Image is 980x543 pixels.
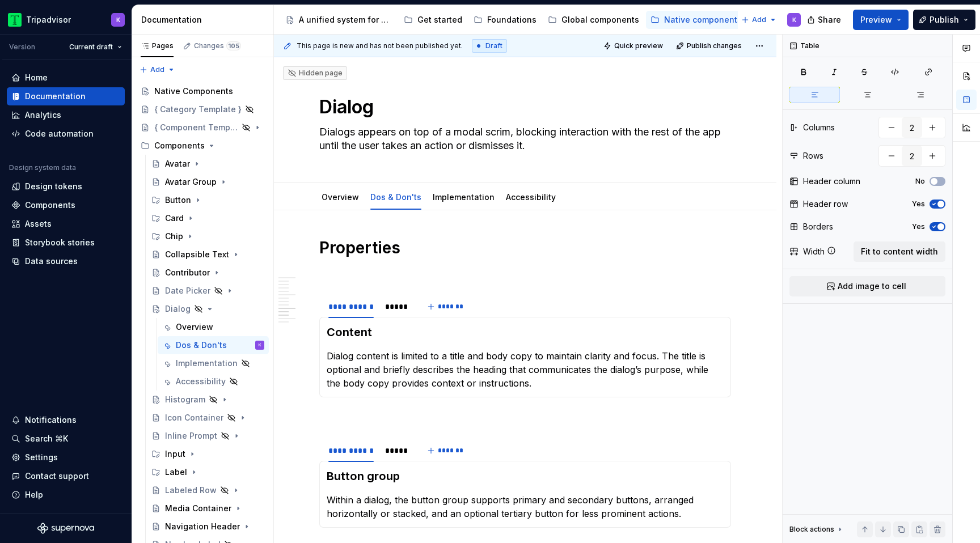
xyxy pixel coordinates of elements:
[25,72,48,83] div: Home
[147,209,269,227] div: Card
[147,391,269,409] a: Histogram
[226,41,241,50] span: 105
[154,140,205,151] div: Components
[803,150,823,162] div: Rows
[7,448,125,466] a: Settings
[7,69,125,87] a: Home
[165,430,217,442] div: Inline Prompt
[317,94,729,121] textarea: Dialog
[147,245,269,264] a: Collapsible Text
[803,122,835,133] div: Columns
[803,221,833,232] div: Borders
[158,372,269,391] a: Accessibility
[165,412,223,423] div: Icon Container
[165,194,191,206] div: Button
[165,231,183,242] div: Chip
[136,82,269,100] a: Native Components
[8,13,22,27] img: 0ed0e8b8-9446-497d-bad0-376821b19aa5.png
[136,137,269,155] div: Components
[9,43,35,52] div: Version
[7,106,125,124] a: Analytics
[485,41,502,50] span: Draft
[147,409,269,427] a: Icon Container
[147,499,269,517] a: Media Container
[25,109,61,121] div: Analytics
[2,7,129,32] button: TripadvisorK
[25,470,89,482] div: Contact support
[165,394,205,405] div: Histogram
[7,177,125,196] a: Design tokens
[281,11,397,29] a: A unified system for every journey.
[150,65,164,74] span: Add
[25,200,75,211] div: Components
[327,468,724,520] section-item: Description
[147,264,269,282] a: Contributor
[687,41,742,50] span: Publish changes
[141,14,269,26] div: Documentation
[299,14,392,26] div: A unified system for every journey.
[25,181,82,192] div: Design tokens
[25,91,86,102] div: Documentation
[141,41,174,50] div: Pages
[838,281,906,292] span: Add image to cell
[147,463,269,481] div: Label
[738,12,780,28] button: Add
[37,523,94,534] svg: Supernova Logo
[854,241,945,262] button: Fit to content width
[154,122,238,133] div: { Component Template }
[803,246,825,257] div: Width
[317,123,729,155] textarea: Dialogs appears on top of a modal scrim, blocking interaction with the rest of the app until the ...
[288,69,343,78] div: Hidden page
[176,321,213,333] div: Overview
[7,87,125,105] a: Documentation
[322,192,359,202] a: Overview
[25,489,43,500] div: Help
[433,192,495,202] a: Implementation
[25,218,52,230] div: Assets
[428,185,499,209] div: Implementation
[860,14,892,26] span: Preview
[194,41,241,50] div: Changes
[7,252,125,270] a: Data sources
[664,14,742,26] div: Native components
[327,324,724,390] section-item: Description
[327,493,724,520] p: Within a dialog, the button group supports primary and secondary buttons, arranged horizontally o...
[25,237,95,248] div: Storybook stories
[7,467,125,485] button: Contact support
[165,521,240,532] div: Navigation Header
[600,38,668,54] button: Quick preview
[165,267,210,278] div: Contributor
[259,340,261,351] div: K
[930,14,959,26] span: Publish
[7,486,125,504] button: Help
[25,128,94,139] div: Code automation
[915,177,925,186] label: No
[147,517,269,536] a: Navigation Header
[319,237,731,258] h1: Properties
[646,11,746,29] a: Native components
[561,14,639,26] div: Global components
[7,411,125,429] button: Notifications
[147,191,269,209] div: Button
[297,41,463,50] span: This page is new and has not been published yet.
[158,354,269,372] a: Implementation
[327,349,724,390] p: Dialog content is limited to a title and body copy to maintain clarity and focus. The title is op...
[912,222,925,231] label: Yes
[176,340,227,351] div: Dos & Don'ts
[154,104,242,115] div: { Category Template }
[25,256,78,267] div: Data sources
[7,196,125,214] a: Components
[147,227,269,245] div: Chip
[158,336,269,354] a: Dos & Don'tsK
[818,14,841,26] span: Share
[165,213,184,224] div: Card
[853,10,909,30] button: Preview
[366,185,426,209] div: Dos & Don'ts
[370,192,421,202] a: Dos & Don'ts
[673,38,747,54] button: Publish changes
[912,200,925,209] label: Yes
[147,427,269,445] a: Inline Prompt
[64,39,127,55] button: Current draft
[327,324,724,340] h3: Content
[803,198,848,210] div: Header row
